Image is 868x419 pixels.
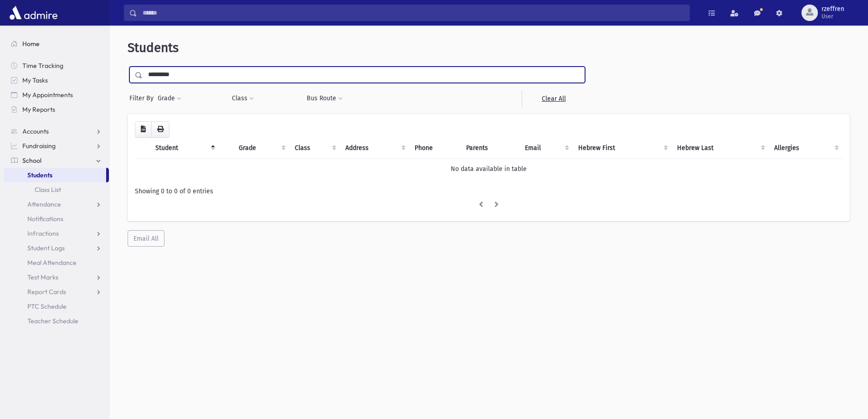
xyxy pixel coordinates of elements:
th: Class: activate to sort column ascending [289,138,340,159]
a: Test Marks [4,270,109,285]
th: Parents [461,138,519,159]
span: Home [22,40,40,48]
a: Attendance [4,197,109,212]
th: Hebrew First: activate to sort column ascending [573,138,671,159]
span: Teacher Schedule [27,317,78,325]
a: Teacher Schedule [4,314,109,328]
button: Email All [128,230,164,247]
span: Student Logs [27,244,65,252]
button: Grade [157,90,182,107]
button: Class [231,90,254,107]
span: Students [128,40,179,55]
span: Accounts [22,127,49,135]
input: Search [137,5,689,21]
a: My Reports [4,102,109,117]
a: Clear All [522,90,585,107]
a: Fundraising [4,139,109,153]
span: Infractions [27,229,59,238]
th: Allergies: activate to sort column ascending [769,138,842,159]
span: School [22,156,41,165]
a: Student Logs [4,241,109,255]
th: Hebrew Last: activate to sort column ascending [672,138,769,159]
th: Address: activate to sort column ascending [340,138,409,159]
a: Infractions [4,226,109,241]
span: User [822,13,844,20]
div: Showing 0 to 0 of 0 entries [135,186,842,196]
span: Time Tracking [22,62,63,70]
a: Students [4,168,106,182]
a: Class List [4,182,109,197]
a: Home [4,36,109,51]
a: School [4,153,109,168]
a: My Appointments [4,88,109,102]
th: Grade: activate to sort column ascending [233,138,289,159]
img: AdmirePro [7,4,60,22]
a: Accounts [4,124,109,139]
span: Attendance [27,200,61,208]
span: Notifications [27,215,63,223]
button: CSV [135,121,152,138]
span: Report Cards [27,288,66,296]
a: My Tasks [4,73,109,88]
a: Time Tracking [4,58,109,73]
button: Bus Route [306,90,343,107]
span: My Reports [22,105,55,114]
span: Fundraising [22,142,56,150]
span: My Tasks [22,76,48,84]
a: Notifications [4,212,109,226]
th: Phone [409,138,461,159]
span: rzeffren [822,5,844,13]
span: My Appointments [22,91,73,99]
a: PTC Schedule [4,299,109,314]
span: Filter By [129,93,157,103]
button: Print [151,121,169,138]
th: Student: activate to sort column descending [150,138,219,159]
a: Report Cards [4,285,109,299]
td: No data available in table [135,158,842,179]
span: Meal Attendance [27,259,77,267]
span: Test Marks [27,273,58,281]
span: PTC Schedule [27,302,67,310]
a: Meal Attendance [4,255,109,270]
span: Students [27,171,52,179]
th: Email: activate to sort column ascending [519,138,573,159]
